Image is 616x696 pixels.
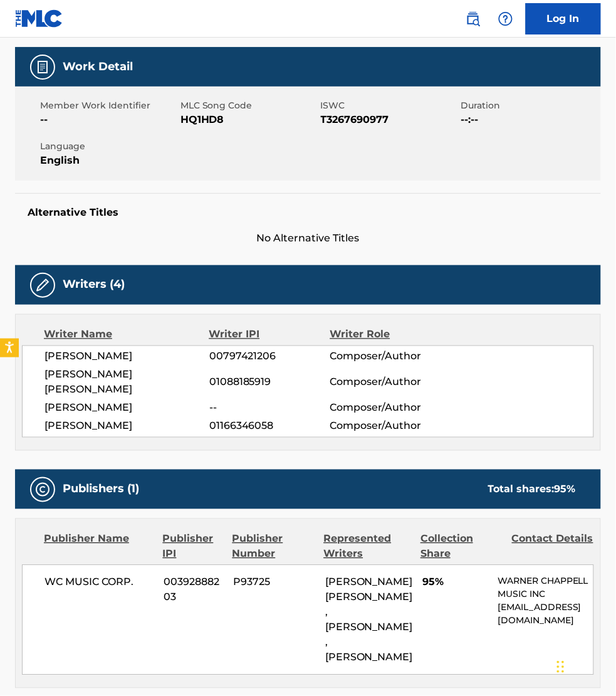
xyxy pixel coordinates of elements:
img: help [498,11,513,26]
h5: Publishers (1) [63,482,139,497]
span: Member Work Identifier [40,99,177,112]
h5: Work Detail [63,60,133,74]
a: Public Search [461,6,486,31]
div: Writer Role [330,327,441,342]
span: 00797421206 [209,349,330,364]
span: WC MUSIC CORP. [44,575,154,590]
img: Publishers [35,482,50,497]
div: Help [493,6,518,31]
div: Collection Share [420,532,503,562]
div: Publisher IPI [163,532,223,562]
span: T3267690977 [321,112,458,127]
div: Total shares: [488,482,576,497]
div: Publisher Number [232,532,315,562]
div: Writer Name [44,327,209,342]
p: WARNER CHAPPELL MUSIC INC [498,575,593,601]
span: 95 % [555,483,576,495]
span: Composer/Author [330,375,440,390]
div: Contact Details [512,532,594,562]
div: Represented Writers [324,532,412,562]
span: [PERSON_NAME] [44,401,209,416]
span: Composer/Author [330,401,440,416]
span: 95% [422,575,488,590]
span: 00392888203 [164,575,224,605]
img: Work Detail [35,60,50,75]
span: ISWC [321,99,458,112]
div: Publisher Name [44,532,154,562]
span: [PERSON_NAME] [PERSON_NAME] [44,367,209,398]
span: 01166346058 [209,419,330,434]
h5: Alternative Titles [28,206,588,219]
h5: Writers (4) [63,278,125,292]
iframe: Chat Widget [553,636,616,696]
span: Language [40,140,177,153]
span: -- [40,112,177,127]
span: [PERSON_NAME] [44,349,209,364]
span: [PERSON_NAME] [PERSON_NAME], [PERSON_NAME], [PERSON_NAME] [325,576,413,663]
span: No Alternative Titles [15,231,601,246]
p: [EMAIL_ADDRESS][DOMAIN_NAME] [498,601,593,628]
span: English [40,153,177,168]
span: Duration [461,99,598,112]
img: Writers [35,278,50,293]
span: HQ1HD8 [180,112,318,127]
span: Composer/Author [330,349,440,364]
div: Drag [557,648,565,686]
img: search [466,11,481,26]
span: 01088185919 [209,375,330,390]
span: --:-- [461,112,598,127]
span: -- [209,401,330,416]
span: MLC Song Code [180,99,318,112]
div: Writer IPI [209,327,330,342]
span: Composer/Author [330,419,440,434]
img: MLC Logo [15,9,63,28]
span: [PERSON_NAME] [44,419,209,434]
span: P93725 [234,575,316,590]
a: Log In [526,3,601,34]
